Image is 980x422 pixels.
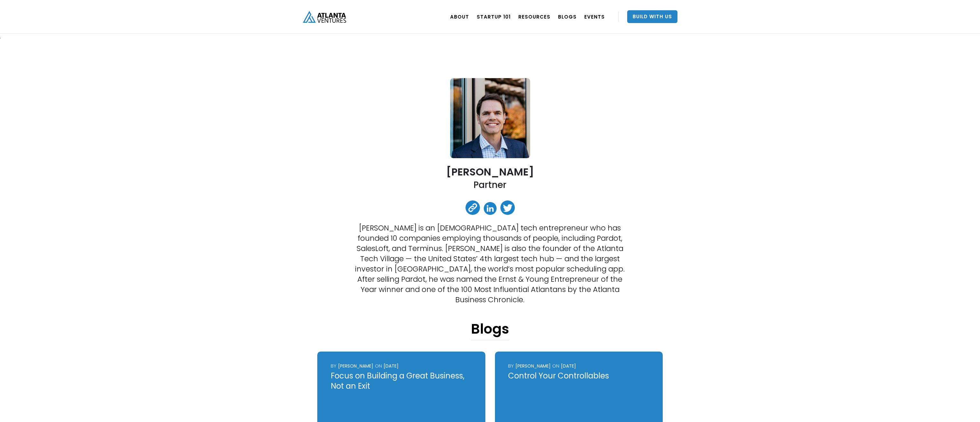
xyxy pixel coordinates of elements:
[450,8,469,26] a: ABOUT
[331,363,336,369] div: by
[446,166,534,177] h2: [PERSON_NAME]
[515,363,551,369] div: [PERSON_NAME]
[471,321,509,340] h1: Blogs
[375,363,382,369] div: ON
[627,10,677,23] a: Build With Us
[584,8,605,26] a: EVENTS
[518,8,550,26] a: RESOURCES
[561,363,576,369] div: [DATE]
[508,371,649,381] div: Control Your Controllables
[552,363,559,369] div: ON
[477,8,511,26] a: Startup 101
[331,371,472,391] div: Focus on Building a Great Business, Not an Exit
[474,179,506,191] h2: Partner
[352,223,628,305] p: [PERSON_NAME] is an [DEMOGRAPHIC_DATA] tech entrepreneur who has founded 10 companies employing t...
[338,363,373,369] div: [PERSON_NAME]
[508,363,514,369] div: by
[384,363,399,369] div: [DATE]
[558,8,577,26] a: BLOGS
